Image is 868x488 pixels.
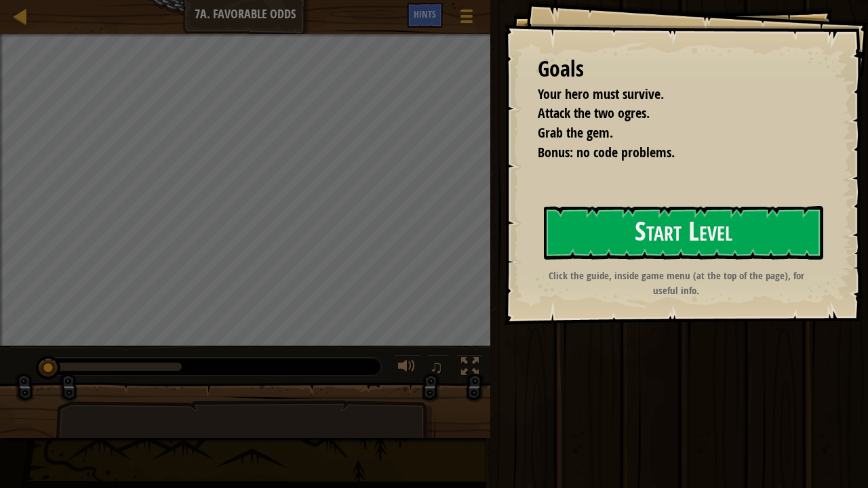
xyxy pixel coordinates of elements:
span: Hints [414,7,436,20]
span: Your hero must survive. [538,85,664,103]
button: Toggle fullscreen [456,354,484,382]
button: Adjust volume [393,354,420,382]
li: Your hero must survive. [521,85,817,104]
span: Grab the gem. [538,123,613,142]
span: Bonus: no code problems. [538,143,675,161]
strong: Click the guide, inside game menu (at the top of the page), for useful info. [549,268,804,297]
li: Bonus: no code problems. [521,143,817,163]
button: Show game menu [450,3,484,35]
li: Grab the gem. [521,123,817,143]
span: Attack the two ogres. [538,104,650,122]
div: Goals [538,54,821,85]
button: ♫ [427,354,450,382]
span: ♫ [430,357,443,377]
button: Start Level [544,206,823,260]
li: Attack the two ogres. [521,104,817,123]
